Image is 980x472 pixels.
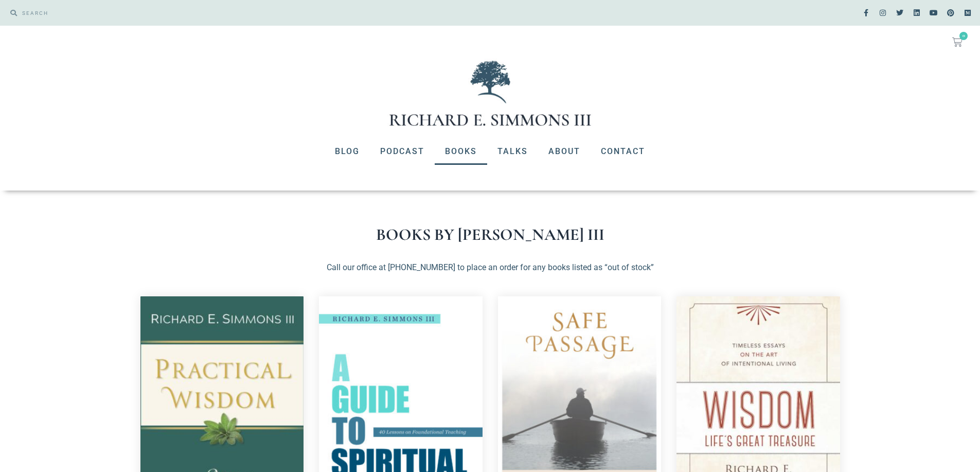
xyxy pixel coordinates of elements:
[140,261,840,274] p: Call our office at [PHONE_NUMBER] to place an order for any books listed as “out of stock”
[140,226,840,243] h1: Books by [PERSON_NAME] III
[591,138,655,165] a: Contact
[538,138,591,165] a: About
[959,32,968,40] span: 0
[370,138,435,165] a: Podcast
[325,138,370,165] a: Blog
[435,138,487,165] a: Books
[17,5,485,21] input: SEARCH
[940,31,975,53] a: 0
[487,138,538,165] a: Talks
